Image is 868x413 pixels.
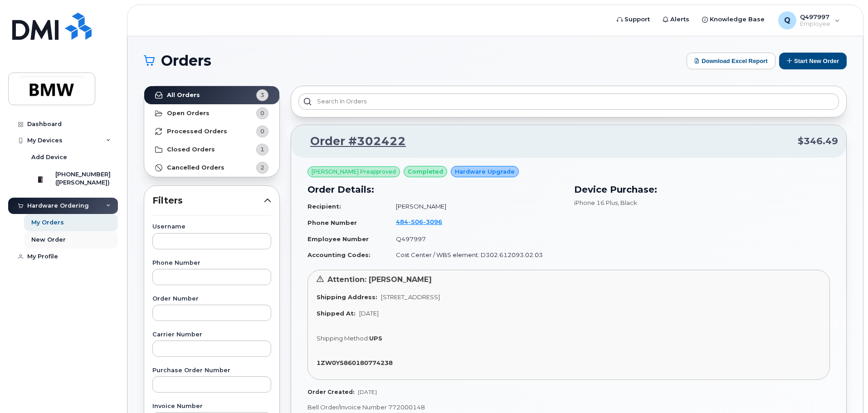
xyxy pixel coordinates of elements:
span: 3096 [423,218,442,225]
span: Attention: [PERSON_NAME] [327,275,432,284]
td: Q497997 [388,231,563,247]
input: Search in orders [298,93,839,110]
strong: All Orders [167,92,200,99]
strong: Cancelled Orders [167,164,224,171]
button: Download Excel Report [687,53,775,69]
label: Order Number [152,296,271,302]
strong: UPS [369,335,382,342]
td: [PERSON_NAME] [388,199,563,214]
iframe: Messenger Launcher [829,374,861,406]
strong: Recipient: [307,203,341,210]
span: , Black [618,199,637,206]
span: $346.49 [798,135,838,148]
span: completed [408,167,443,176]
span: Filters [152,194,264,207]
strong: Processed Orders [167,128,227,135]
span: 506 [408,218,423,225]
span: 3 [260,91,264,99]
button: Start New Order [779,53,847,69]
strong: Shipping Address: [317,293,377,301]
p: Bell Order/Invoice Number 772000148 [307,403,830,412]
a: Order #302422 [299,133,406,150]
span: Hardware Upgrade [455,167,515,176]
strong: Phone Number [307,219,357,226]
span: [DATE] [358,389,377,395]
strong: Shipped At: [317,310,356,317]
h3: Order Details: [307,183,563,196]
span: 0 [260,127,264,136]
span: [DATE] [359,310,379,317]
span: Shipping Method: [317,335,369,342]
a: Processed Orders0 [144,122,279,141]
span: 484 [396,218,442,225]
a: 1ZW0Y5860180774238 [317,359,396,366]
span: [STREET_ADDRESS] [381,293,440,301]
span: [PERSON_NAME] Preapproved [312,168,396,176]
strong: Accounting Codes: [307,251,371,258]
a: Cancelled Orders2 [144,159,279,177]
h3: Device Purchase: [574,183,830,196]
span: 0 [260,109,264,117]
label: Invoice Number [152,403,271,409]
span: iPhone 16 Plus [574,199,618,206]
strong: Employee Number [307,235,369,243]
label: Username [152,224,271,230]
strong: 1ZW0Y5860180774238 [317,359,393,366]
strong: Order Created: [307,389,354,395]
a: Closed Orders1 [144,141,279,159]
span: 2 [260,163,264,172]
a: All Orders3 [144,86,279,104]
a: 4845063096 [396,218,453,225]
label: Carrier Number [152,332,271,338]
strong: Open Orders [167,110,210,117]
strong: Closed Orders [167,146,215,153]
a: Open Orders0 [144,104,279,122]
label: Purchase Order Number [152,368,271,374]
span: 1 [260,145,264,154]
td: Cost Center / WBS element: D302.612093.02.03 [388,247,563,263]
label: Phone Number [152,260,271,266]
span: Orders [161,54,211,68]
